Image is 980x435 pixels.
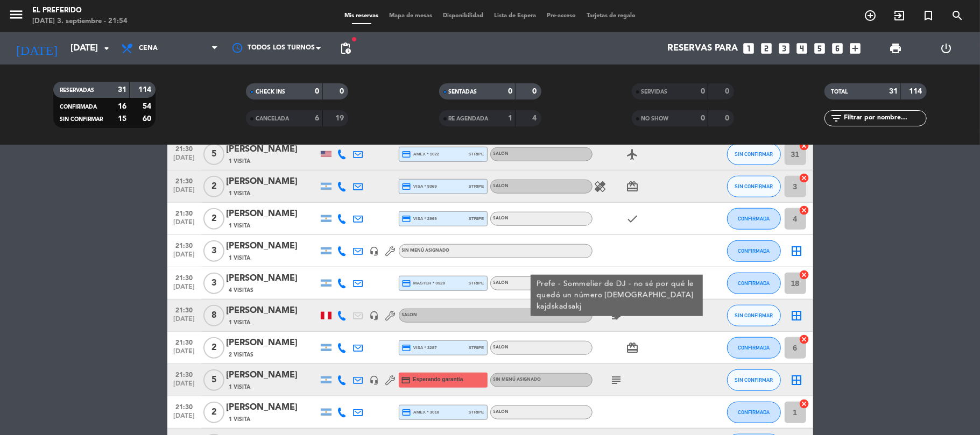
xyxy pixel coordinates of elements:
[541,13,581,19] span: Pre-acceso
[742,41,756,55] i: looks_one
[402,149,440,159] span: amex * 1022
[402,149,412,159] i: credit_card
[171,251,198,263] span: [DATE]
[203,369,224,391] span: 5
[813,41,827,55] i: looks_5
[171,336,198,348] span: 21:30
[799,269,810,280] i: cancel
[171,283,198,296] span: [DATE]
[118,115,126,123] strong: 15
[203,240,224,262] span: 3
[449,89,477,95] span: SENTADAS
[738,280,770,286] span: CONFIRMADA
[229,254,251,262] span: 1 Visita
[401,375,411,385] i: credit_card
[402,343,437,353] span: visa * 3287
[791,374,803,387] i: border_all
[339,13,384,19] span: Mis reservas
[402,279,446,288] span: master * 0928
[402,182,412,191] i: credit_card
[351,36,357,42] span: fiber_manual_record
[864,9,877,22] i: add_circle_outline
[893,9,906,22] i: exit_to_app
[402,408,412,417] i: credit_card
[402,182,437,191] span: visa * 9369
[532,115,539,122] strong: 4
[641,89,668,95] span: SERVIDAS
[229,157,251,166] span: 1 Visita
[60,88,94,93] span: RESERVADAS
[227,272,318,286] div: [PERSON_NAME]
[738,409,770,415] span: CONFIRMADA
[402,214,437,224] span: visa * 2969
[791,245,803,258] i: border_all
[171,400,198,412] span: 21:30
[493,184,509,188] span: SALON
[402,408,440,417] span: amex * 3018
[725,115,731,122] strong: 0
[831,41,845,55] i: looks_6
[203,273,224,294] span: 3
[227,304,318,318] div: [PERSON_NAME]
[493,377,541,382] span: Sin menú asignado
[171,368,198,380] span: 21:30
[335,115,346,122] strong: 19
[171,316,198,328] span: [DATE]
[889,88,898,95] strong: 31
[469,215,484,222] span: stripe
[727,144,781,165] button: SIN CONFIRMAR
[532,88,539,95] strong: 0
[889,42,902,55] span: print
[831,89,848,95] span: TOTAL
[402,343,412,353] i: credit_card
[171,219,198,231] span: [DATE]
[171,154,198,167] span: [DATE]
[701,115,705,122] strong: 0
[508,115,512,122] strong: 1
[508,88,512,95] strong: 0
[469,280,484,287] span: stripe
[60,117,103,122] span: SIN CONFIRMAR
[203,208,224,230] span: 2
[32,16,128,27] div: [DATE] 3. septiembre - 21:54
[843,112,926,124] input: Filtrar por nombre...
[171,380,198,393] span: [DATE]
[727,176,781,197] button: SIN CONFIRMAR
[849,41,863,55] i: add_box
[229,383,251,391] span: 1 Visita
[100,42,113,55] i: arrow_drop_down
[725,88,731,95] strong: 0
[229,189,251,198] span: 1 Visita
[171,303,198,316] span: 21:30
[227,142,318,156] div: [PERSON_NAME]
[8,6,24,26] button: menu
[315,115,320,122] strong: 6
[727,208,781,230] button: CONFIRMADA
[227,239,318,253] div: [PERSON_NAME]
[735,312,773,318] span: SIN CONFIRMAR
[118,86,126,94] strong: 31
[203,144,224,165] span: 5
[738,345,770,351] span: CONFIRMADA
[227,368,318,382] div: [PERSON_NAME]
[727,273,781,294] button: CONFIRMADA
[493,152,509,156] span: SALON
[413,375,463,384] span: Esperando garantía
[581,13,641,19] span: Tarjetas de regalo
[227,401,318,415] div: [PERSON_NAME]
[143,103,153,110] strong: 54
[536,279,697,312] div: Prefe - Sommelier de DJ - no sé por qué le quedó un número [DEMOGRAPHIC_DATA] kajdskadsakj
[799,140,810,151] i: cancel
[727,240,781,262] button: CONFIRMADA
[641,116,669,122] span: NO SHOW
[8,37,65,60] i: [DATE]
[229,415,251,424] span: 1 Visita
[668,44,738,54] span: Reservas para
[799,334,810,345] i: cancel
[256,89,285,95] span: CHECK INS
[493,281,509,285] span: SALON
[171,239,198,251] span: 21:30
[735,183,773,189] span: SIN CONFIRMAR
[339,42,352,55] span: pending_actions
[727,337,781,359] button: CONFIRMADA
